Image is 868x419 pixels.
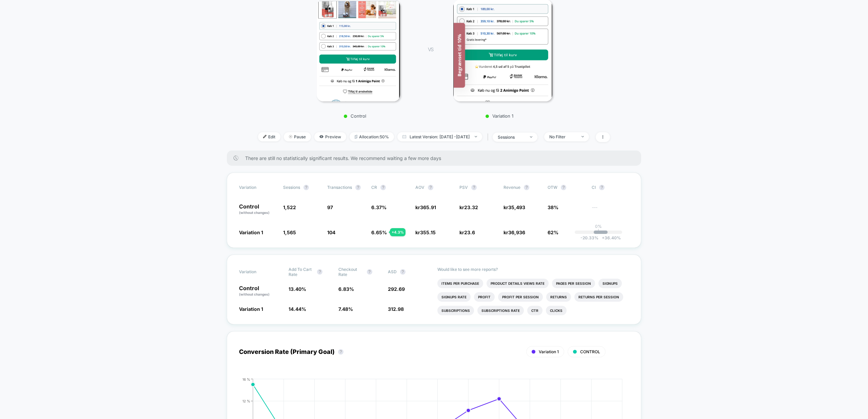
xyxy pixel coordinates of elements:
span: AOV [415,185,425,190]
p: 0% [595,224,602,229]
button: ? [380,185,386,190]
span: 355.15 [420,230,436,235]
span: Edit [258,132,280,141]
span: kr [504,204,525,210]
span: VS [428,46,433,52]
span: There are still no statistically significant results. We recommend waiting a few more days [245,155,628,161]
span: Variation 1 [239,306,263,312]
li: Pages Per Session [552,279,595,288]
span: PSV [459,185,468,190]
li: Returns Per Session [574,292,623,302]
button: ? [367,269,372,275]
span: 365.91 [420,204,436,210]
img: end [581,136,584,137]
button: ? [400,269,406,275]
div: sessions [498,135,525,140]
li: Subscriptions Rate [477,306,524,315]
img: end [475,136,477,137]
span: kr [459,204,478,210]
span: 6.37 % [371,204,387,210]
span: 36.40 % [598,235,621,240]
span: 292.69 [388,286,405,292]
div: + 4.3 % [390,228,406,236]
span: CI [592,185,629,190]
span: + [602,235,605,240]
button: ? [524,185,529,190]
span: kr [459,230,475,235]
span: Variation 1 [539,349,559,354]
img: rebalance [355,135,357,139]
li: Clicks [546,306,567,315]
span: 23.32 [464,204,478,210]
span: 14.44 % [289,306,306,312]
span: -20.33 % [580,235,598,240]
span: CONTROL [580,349,600,354]
li: Returns [546,292,571,302]
span: 38% [548,204,558,210]
li: Items Per Purchase [437,279,483,288]
span: OTW [548,185,585,190]
tspan: 12 % [242,399,250,403]
button: ? [338,349,343,355]
li: Ctr [527,306,542,315]
p: | [598,229,599,234]
p: Variation 1 [440,113,559,119]
p: Would like to see more reports? [437,267,629,272]
span: 312.98 [388,306,404,312]
li: Subscriptions [437,306,474,315]
button: ? [317,269,322,275]
span: Preview [314,132,346,141]
span: (without changes) [239,292,270,296]
span: ASD [388,269,397,274]
span: Variation [239,185,276,190]
span: --- [592,205,629,215]
span: Sessions [283,185,300,190]
img: edit [263,135,267,138]
span: Checkout Rate [338,267,363,277]
span: 97 [327,204,333,210]
button: ? [561,185,566,190]
span: Variation 1 [239,230,263,235]
span: 1,522 [283,204,296,210]
li: Profit Per Session [498,292,543,302]
img: end [289,135,292,138]
p: Control [239,204,276,215]
tspan: 16 % [242,377,250,381]
li: Signups Rate [437,292,471,302]
span: kr [415,204,436,210]
span: kr [415,230,436,235]
li: Signups [598,279,622,288]
div: No Filter [549,134,576,139]
span: | [486,132,493,142]
span: 104 [327,230,335,235]
span: CR [371,185,377,190]
img: end [530,136,532,138]
span: 13.40 % [289,286,306,292]
span: 7.48 % [338,306,353,312]
span: Allocation: 50% [350,132,394,141]
span: (without changes) [239,211,270,215]
li: Product Details Views Rate [487,279,549,288]
p: Control [296,113,414,119]
button: ? [355,185,361,190]
li: Profit [474,292,495,302]
button: ? [599,185,605,190]
span: 36,936 [508,230,525,235]
button: ? [303,185,309,190]
p: Control [239,285,282,297]
button: ? [428,185,433,190]
span: 1,565 [283,230,296,235]
span: Transactions [327,185,352,190]
span: Latest Version: [DATE] - [DATE] [397,132,482,141]
span: Pause [284,132,311,141]
span: Variation [239,267,276,277]
span: 23.6 [464,230,475,235]
span: kr [504,230,525,235]
span: 6.83 % [338,286,354,292]
img: calendar [402,135,406,138]
span: 62% [548,230,558,235]
span: Add To Cart Rate [289,267,314,277]
span: Revenue [504,185,520,190]
span: 6.65 % [371,230,387,235]
span: 35,493 [508,204,525,210]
